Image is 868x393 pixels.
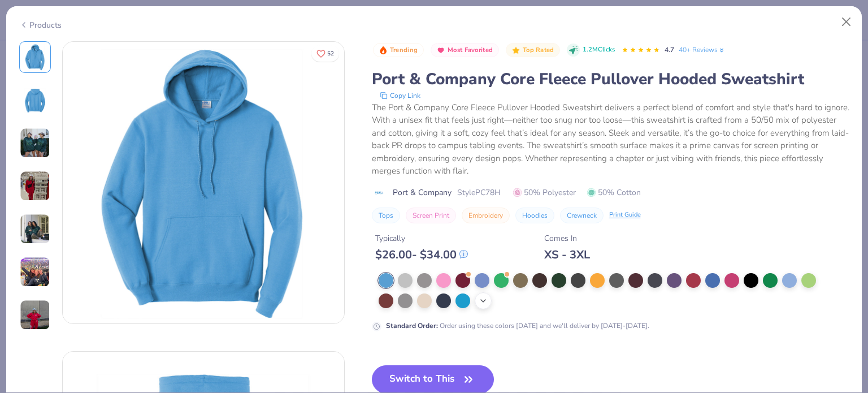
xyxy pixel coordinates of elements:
span: Top Rated [523,47,554,53]
button: copy to clipboard [376,90,424,101]
span: 52 [327,51,334,57]
button: Screen Print [406,208,456,223]
img: User generated content [20,300,50,330]
span: Most Favorited [448,47,493,53]
button: Badge Button [506,43,560,58]
span: Port & Company [393,187,452,198]
span: 50% Cotton [587,187,641,198]
button: Badge Button [373,43,424,58]
div: $ 26.00 - $ 34.00 [375,248,468,262]
div: Port & Company Core Fleece Pullover Hooded Sweatshirt [372,68,849,90]
div: Products [19,19,62,31]
div: XS - 3XL [544,248,590,262]
span: 1.2M Clicks [583,45,615,55]
span: Style PC78H [457,187,501,198]
img: Most Favorited sort [436,46,445,55]
span: Trending [390,47,418,53]
button: Embroidery [462,208,510,223]
div: Order using these colors [DATE] and we'll deliver by [DATE]-[DATE]. [386,321,649,331]
img: User generated content [20,257,50,287]
img: Front [63,42,344,323]
div: The Port & Company Core Fleece Pullover Hooded Sweatshirt delivers a perfect blend of comfort and... [372,101,849,178]
img: User generated content [20,128,50,158]
button: Like [311,45,339,62]
div: Print Guide [609,210,641,220]
img: User generated content [20,214,50,244]
button: Tops [372,208,400,223]
img: Top Rated sort [511,46,520,55]
img: Front [21,44,49,71]
img: Trending sort [379,46,388,55]
strong: Standard Order : [386,321,438,330]
button: Close [836,11,857,33]
div: 4.7 Stars [622,41,660,59]
img: brand logo [372,188,387,197]
span: 50% Polyester [513,187,576,198]
div: Comes In [544,232,590,244]
button: Crewneck [560,208,604,223]
a: 40+ Reviews [679,45,726,55]
button: Hoodies [515,208,554,223]
button: Badge Button [431,43,499,58]
div: Typically [375,232,468,244]
img: User generated content [20,171,50,201]
span: 4.7 [665,45,674,54]
img: Back [21,87,49,114]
